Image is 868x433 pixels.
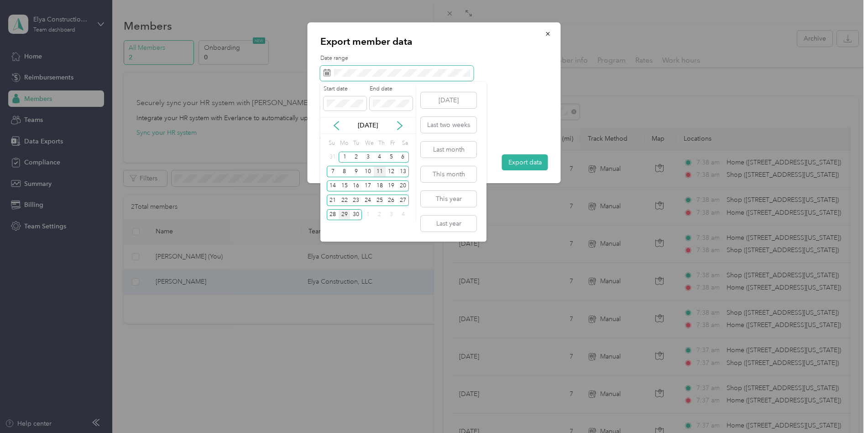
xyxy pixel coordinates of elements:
[421,92,476,108] button: [DATE]
[421,191,476,207] button: This year
[374,209,386,221] div: 2
[351,137,360,150] div: Tu
[327,180,339,192] div: 14
[397,195,409,206] div: 27
[386,166,397,177] div: 12
[362,195,374,206] div: 24
[386,152,397,163] div: 5
[421,117,476,133] button: Last two weeks
[349,121,387,130] p: [DATE]
[350,152,362,163] div: 2
[339,209,350,221] div: 29
[374,195,386,206] div: 25
[388,137,397,150] div: Fr
[350,166,362,177] div: 9
[386,180,397,192] div: 19
[362,209,374,221] div: 1
[374,166,386,177] div: 11
[397,152,409,163] div: 6
[370,85,413,93] label: End date
[327,137,335,150] div: Su
[327,209,339,221] div: 28
[374,180,386,192] div: 18
[397,180,409,192] div: 20
[397,166,409,177] div: 13
[339,180,350,192] div: 15
[350,209,362,221] div: 30
[350,180,362,192] div: 16
[377,137,386,150] div: Th
[374,152,386,163] div: 4
[421,166,476,182] button: This month
[400,137,409,150] div: Sa
[363,137,374,150] div: We
[327,152,339,163] div: 31
[386,209,397,221] div: 3
[502,154,548,170] button: Export data
[327,166,339,177] div: 7
[362,166,374,177] div: 10
[421,216,476,232] button: Last year
[421,142,476,158] button: Last month
[327,195,339,206] div: 21
[320,35,548,48] p: Export member data
[397,209,409,221] div: 4
[350,195,362,206] div: 23
[339,166,350,177] div: 8
[324,85,366,93] label: Start date
[362,152,374,163] div: 3
[339,195,350,206] div: 22
[339,137,349,150] div: Mo
[339,152,350,163] div: 1
[386,195,397,206] div: 26
[817,382,868,433] iframe: Everlance-gr Chat Button Frame
[320,54,548,63] label: Date range
[362,180,374,192] div: 17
